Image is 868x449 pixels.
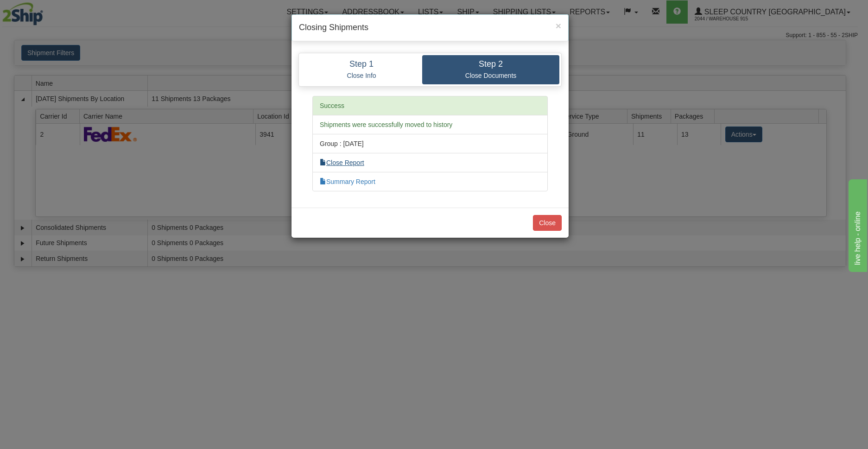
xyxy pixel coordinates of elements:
h4: Step 1 [308,60,415,69]
li: Group : [DATE] [312,134,548,153]
p: Close Info [308,71,415,80]
span: × [556,20,561,31]
a: Step 1 Close Info [301,55,422,84]
p: Close Documents [429,71,552,80]
a: Close Report [320,159,364,166]
a: Summary Report [320,178,375,185]
button: Close [533,215,562,231]
button: Close [556,21,561,31]
iframe: chat widget [847,177,867,272]
a: Step 2 Close Documents [422,55,559,84]
h4: Closing Shipments [299,22,561,34]
h4: Step 2 [429,60,552,69]
li: Success [312,96,548,115]
div: live help - online [7,6,86,17]
li: Shipments were successfully moved to history [312,115,548,134]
